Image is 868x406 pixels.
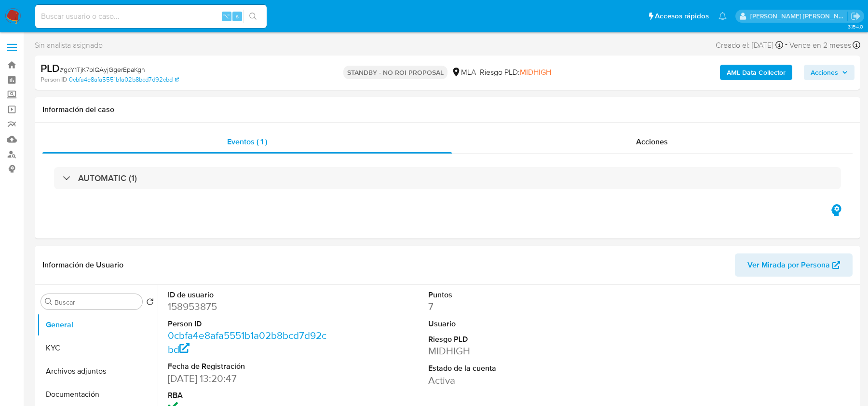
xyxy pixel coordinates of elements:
[243,10,263,23] button: search-icon
[785,39,787,52] span: -
[41,75,67,84] b: Person ID
[719,12,727,20] a: Notificaciones
[520,67,551,78] span: MIDHIGH
[45,298,53,306] button: Buscar
[168,361,332,372] dt: Fecha de Registración
[54,298,138,307] input: Buscar
[37,336,158,360] button: KYC
[35,10,267,23] input: Buscar usuario o caso...
[42,260,123,270] h1: Información de Usuario
[735,253,853,277] button: Ver Mirada por Persona
[42,105,853,114] h1: Información del caso
[428,363,592,374] dt: Estado de la cuenta
[37,313,158,336] button: General
[60,65,145,74] span: # gcY1TjK7bIQAyjGgerEpaKgn
[428,300,592,313] dd: 7
[343,66,448,79] p: STANDBY - NO ROI PROPOSAL
[168,390,332,401] dt: RBA
[168,300,332,313] dd: 158953875
[236,12,239,21] span: s
[716,39,783,52] div: Creado el: [DATE]
[428,334,592,345] dt: Riesgo PLD
[747,253,830,277] span: Ver Mirada por Persona
[720,65,792,80] button: AML Data Collector
[69,75,179,84] a: 0cbfa4e8afa5551b1a02b8bcd7d92cbd
[78,173,137,183] h3: AUTOMATIC (1)
[428,344,592,358] dd: MIDHIGH
[41,60,60,76] b: PLD
[168,328,326,356] a: 0cbfa4e8afa5551b1a02b8bcd7d92cbd
[428,290,592,300] dt: Puntos
[428,319,592,329] dt: Usuario
[54,167,841,189] div: AUTOMATIC (1)
[168,372,332,385] dd: [DATE] 13:20:47
[223,12,230,21] span: ⌥
[168,290,332,300] dt: ID de usuario
[37,360,158,383] button: Archivos adjuntos
[451,67,476,78] div: MLA
[851,11,861,21] a: Salir
[655,11,709,21] span: Accesos rápidos
[35,40,103,51] span: Sin analista asignado
[811,65,838,80] span: Acciones
[428,374,592,387] dd: Activa
[146,298,154,308] button: Volver al orden por defecto
[804,65,854,80] button: Acciones
[227,136,267,147] span: Eventos ( 1 )
[727,65,786,80] b: AML Data Collector
[168,319,332,329] dt: Person ID
[37,383,158,406] button: Documentación
[480,67,551,78] span: Riesgo PLD:
[789,40,851,51] span: Vence en 2 meses
[636,136,668,147] span: Acciones
[750,12,848,21] p: magali.barcan@mercadolibre.com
